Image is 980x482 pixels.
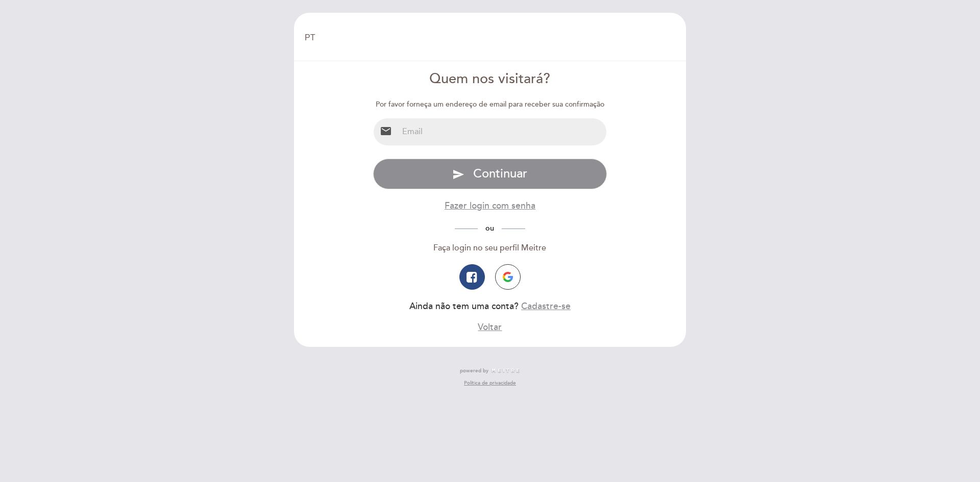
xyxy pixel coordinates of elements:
span: powered by [460,367,488,374]
button: Cadastre-se [521,300,571,313]
img: icon-google.png [503,272,513,282]
div: Quem nos visitará? [373,69,607,89]
span: ou [478,224,502,233]
span: Continuar [473,166,527,181]
input: Email [398,118,607,145]
div: Faça login no seu perfil Meitre [373,242,607,254]
a: powered by [460,367,520,374]
a: Política de privacidade [464,379,516,387]
button: Voltar [478,321,502,334]
i: send [452,168,464,181]
button: send Continuar [373,159,607,189]
span: Ainda não tem uma conta? [409,301,519,312]
i: email [380,125,392,137]
img: MEITRE [491,368,520,373]
button: Fazer login com senha [445,199,535,212]
div: Por favor forneça um endereço de email para receber sua confirmação [373,99,607,110]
